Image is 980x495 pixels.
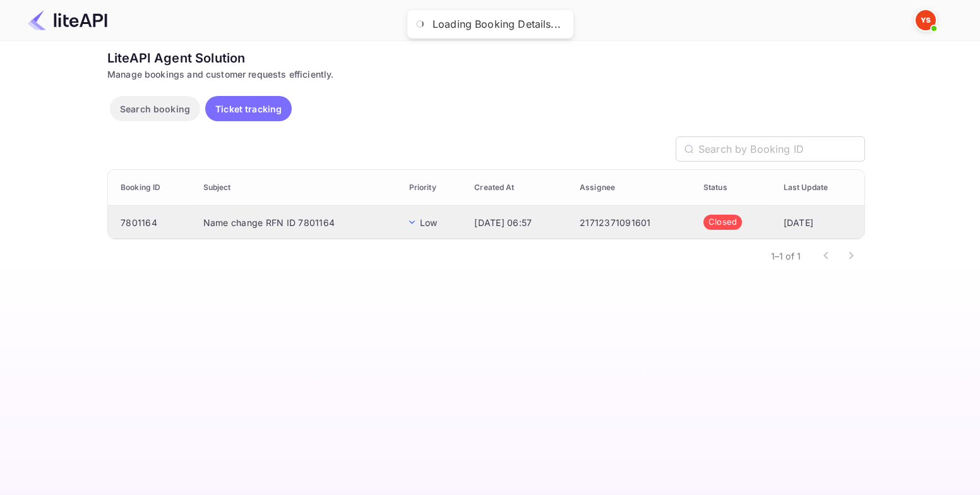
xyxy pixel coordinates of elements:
p: 1–1 of 1 [771,249,801,263]
td: 7801164 [108,206,193,239]
th: Created At [464,170,570,206]
img: LiteAPI Logo [28,10,107,30]
td: 21712371091601 [570,206,693,239]
div: Loading Booking Details... [433,18,561,31]
th: Subject [193,170,399,206]
p: Ticket tracking [215,102,282,116]
th: Priority [399,170,465,206]
td: [DATE] [774,206,864,239]
div: LiteAPI Agent Solution [107,49,865,68]
td: Name change RFN ID 7801164 [193,206,399,239]
td: [DATE] 06:57 [464,206,570,239]
p: Search booking [120,102,190,116]
p: Low [420,216,437,229]
img: Yandex Support [916,10,936,30]
span: Closed [703,216,743,229]
div: Manage bookings and customer requests efficiently. [107,68,865,81]
th: Last Update [774,170,864,206]
th: Booking ID [108,170,193,206]
th: Assignee [570,170,693,206]
th: Status [693,170,774,206]
input: Search by Booking ID [698,136,865,162]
